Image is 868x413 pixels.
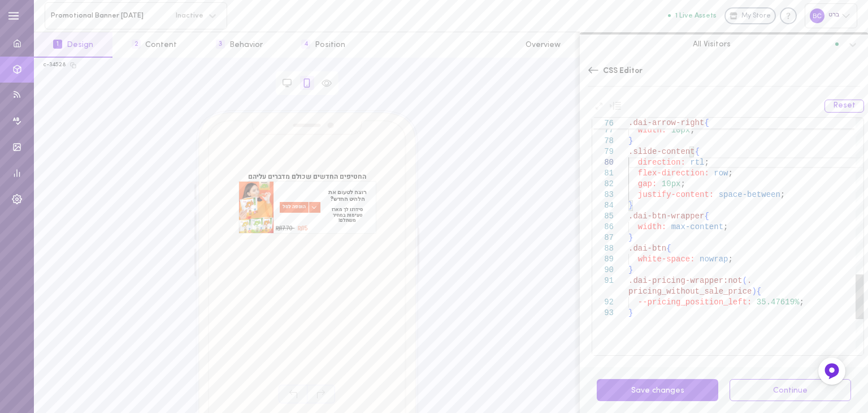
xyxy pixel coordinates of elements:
[592,168,614,179] div: 81
[671,222,723,231] span: max-content
[592,200,614,211] div: 84
[606,98,624,113] button: Auto indent
[730,379,851,401] button: Continue
[628,308,633,317] span: }
[597,379,718,401] button: Save changes
[592,211,614,222] div: 85
[628,287,752,296] span: pricing_without_sale_price
[638,158,685,167] span: direction:
[276,224,294,231] span: ‏ ‏₪
[302,224,307,231] span: 15
[609,101,621,109] span: Auto indent
[592,222,614,233] div: 86
[700,255,728,264] span: nowrap
[628,233,633,242] span: }
[324,202,370,223] span: סידרנו לך מארז טעימות במחיר משתלם!
[301,40,310,49] span: 4
[704,212,709,221] span: {
[628,244,666,253] span: .dai-btn
[592,233,614,243] div: 87
[592,179,614,190] div: 82
[197,32,282,58] button: 3Behavior
[638,126,666,135] span: width:
[216,40,225,49] span: 3
[239,174,376,180] h2: החטיפים החדשים שכולם מדברים עליהם
[307,385,335,403] span: Redo
[628,276,743,285] span: .dai-pricing-wrapper:not
[628,201,633,210] span: }
[279,201,321,213] span: הוספה לסל
[279,385,307,403] span: Undo
[638,169,709,178] span: flex-direction:
[724,7,776,24] a: My Store
[592,254,614,265] div: 89
[592,308,614,319] div: 93
[747,276,752,285] span: .
[719,190,780,199] span: space-between
[628,147,695,156] span: .slide-content
[592,136,614,147] div: 78
[638,222,666,231] span: width:
[690,126,695,135] span: ;
[168,12,203,19] span: Inactive
[805,3,857,28] div: ברט
[704,158,709,167] span: ;
[757,287,761,296] span: {
[757,298,800,307] span: 35.47619%
[592,147,614,157] div: 79
[51,11,168,20] span: Promotional Banner [DATE]
[638,190,714,199] span: justify-content:
[752,287,756,296] span: )
[714,169,728,178] span: row
[628,136,633,145] span: }
[690,158,704,167] span: rtl
[695,147,700,156] span: {
[704,118,709,127] span: {
[824,100,864,113] button: Reset
[592,265,614,276] div: 90
[592,98,606,113] button: Fullscreen
[628,118,704,127] span: .dai-arrow-right
[297,224,309,231] span: ‏ ‏₪
[592,125,614,136] div: 77
[780,7,797,24] div: Knowledge center
[668,12,717,19] button: 1 Live Assets
[628,265,633,274] span: }
[324,189,370,203] span: רוצה לטעום את הלהיט החדש?
[799,298,804,307] span: ;
[671,126,691,135] span: 10px
[34,32,112,58] button: 1Design
[132,40,141,49] span: 2
[638,298,752,307] span: --pricing_position_left:
[662,179,681,188] span: 10px
[628,212,704,221] span: .dai-btn-wrapper
[638,179,657,188] span: gap:
[743,276,747,285] span: (
[823,363,840,380] img: Feedback Button
[594,101,604,109] span: Fullscreen
[668,12,724,20] a: 1 Live Assets
[44,61,66,69] div: c-34528
[592,190,614,200] div: 83
[592,297,614,308] div: 92
[741,11,771,21] span: My Store
[592,276,614,286] div: 91
[693,39,731,49] span: All Visitors
[728,255,732,264] span: ;
[728,169,732,178] span: ;
[112,32,196,58] button: 2Content
[280,224,293,231] span: 17.70
[780,190,785,199] span: ;
[666,244,671,253] span: {
[282,32,364,58] button: 4Position
[592,157,614,168] div: 80
[53,40,62,49] span: 1
[592,243,614,254] div: 88
[723,222,728,231] span: ;
[680,179,685,188] span: ;
[603,66,643,77] span: CSS Editor
[638,255,695,264] span: white-space:
[506,32,580,58] button: Overview
[592,118,614,129] span: 76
